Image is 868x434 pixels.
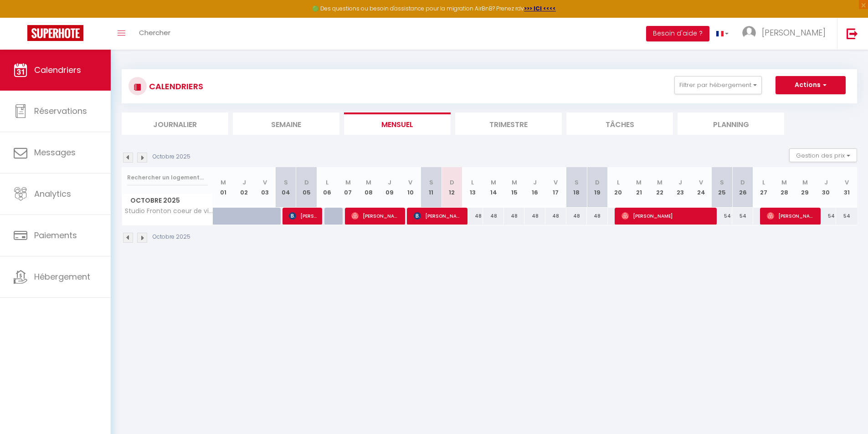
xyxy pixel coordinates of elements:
[284,178,288,187] abbr: S
[296,167,317,208] th: 05
[742,26,756,40] img: ...
[649,167,670,208] th: 22
[816,208,837,225] div: 54
[483,167,504,208] th: 14
[824,178,828,187] abbr: J
[545,208,566,225] div: 48
[740,178,745,187] abbr: D
[533,178,537,187] abbr: J
[359,167,380,208] th: 08
[621,207,712,225] span: [PERSON_NAME]
[127,169,208,186] input: Rechercher un logement...
[400,167,421,208] th: 10
[255,167,276,208] th: 03
[234,167,255,208] th: 02
[587,208,608,225] div: 48
[732,167,753,208] th: 26
[836,208,857,225] div: 54
[678,178,682,187] abbr: J
[147,76,203,97] h3: CALENDRIERS
[712,167,733,208] th: 25
[366,178,371,187] abbr: M
[617,178,620,187] abbr: L
[153,233,190,241] p: Octobre 2025
[344,112,451,135] li: Mensuel
[34,271,90,282] span: Hébergement
[587,167,608,208] th: 19
[429,178,433,187] abbr: S
[524,167,545,208] th: 16
[836,167,857,208] th: 31
[317,167,338,208] th: 06
[735,18,837,50] a: ... [PERSON_NAME]
[326,178,329,187] abbr: L
[34,147,76,158] span: Messages
[263,178,267,187] abbr: V
[524,5,556,12] a: >>> ICI <<<<
[657,178,663,187] abbr: M
[674,76,762,94] button: Filtrer par hébergement
[408,178,412,187] abbr: V
[153,153,190,161] p: Octobre 2025
[566,167,587,208] th: 18
[691,167,712,208] th: 24
[471,178,474,187] abbr: L
[774,167,795,208] th: 28
[122,112,228,135] li: Journalier
[233,112,339,135] li: Semaine
[132,18,177,50] a: Chercher
[802,178,808,187] abbr: M
[847,28,858,39] img: logout
[462,167,483,208] th: 13
[762,27,826,38] span: [PERSON_NAME]
[595,178,600,187] abbr: D
[289,207,317,225] span: [PERSON_NAME]
[462,208,483,225] div: 48
[304,178,309,187] abbr: D
[351,207,400,225] span: [PERSON_NAME]
[221,178,226,187] abbr: M
[678,112,784,135] li: Planning
[213,167,234,208] th: 01
[242,178,246,187] abbr: J
[379,167,400,208] th: 09
[34,230,77,241] span: Paiements
[781,178,787,187] abbr: M
[767,207,816,225] span: [PERSON_NAME]
[455,112,562,135] li: Trimestre
[732,208,753,225] div: 54
[450,178,454,187] abbr: D
[504,208,525,225] div: 48
[608,167,629,208] th: 20
[338,167,359,208] th: 07
[646,26,709,41] button: Besoin d'aide ?
[122,194,213,207] span: Octobre 2025
[512,178,517,187] abbr: M
[34,188,71,199] span: Analytics
[699,178,703,187] abbr: V
[816,167,837,208] th: 30
[421,167,442,208] th: 11
[566,112,673,135] li: Tâches
[554,178,558,187] abbr: V
[34,105,87,117] span: Réservations
[524,208,545,225] div: 48
[545,167,566,208] th: 17
[123,208,215,214] span: Studio Fronton coeur de vignes, parking
[628,167,649,208] th: 21
[483,208,504,225] div: 48
[442,167,462,208] th: 12
[670,167,691,208] th: 23
[753,167,774,208] th: 27
[27,25,83,41] img: Super Booking
[139,28,170,37] span: Chercher
[414,207,462,225] span: [PERSON_NAME]
[388,178,391,187] abbr: J
[491,178,496,187] abbr: M
[34,64,81,76] span: Calendriers
[275,167,296,208] th: 04
[566,208,587,225] div: 48
[636,178,642,187] abbr: M
[575,178,579,187] abbr: S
